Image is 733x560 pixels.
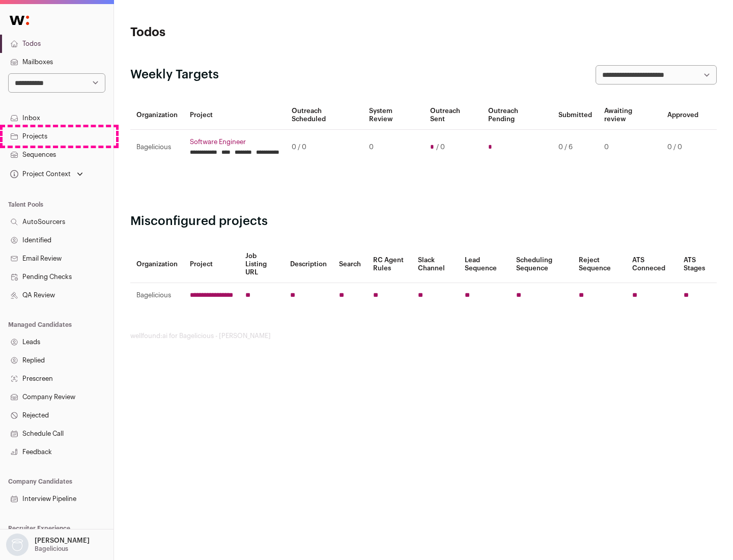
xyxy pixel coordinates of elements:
[510,246,573,283] th: Scheduling Sequence
[130,332,717,340] footer: wellfound:ai for Bagelicious - [PERSON_NAME]
[459,246,510,283] th: Lead Sequence
[363,101,424,130] th: System Review
[130,246,184,283] th: Organization
[424,101,483,130] th: Outreach Sent
[436,143,445,151] span: / 0
[184,246,239,283] th: Project
[412,246,459,283] th: Slack Channel
[4,10,35,31] img: Wellfound
[130,101,184,130] th: Organization
[626,246,677,283] th: ATS Conneced
[286,130,363,165] td: 0 / 0
[130,130,184,165] td: Bagelicious
[661,101,704,130] th: Approved
[35,545,68,553] p: Bagelicious
[573,246,627,283] th: Reject Sequence
[130,24,326,41] h1: Todos
[239,246,284,283] th: Job Listing URL
[598,130,661,165] td: 0
[286,101,363,130] th: Outreach Scheduled
[8,167,85,181] button: Open dropdown
[552,130,598,165] td: 0 / 6
[333,246,367,283] th: Search
[482,101,552,130] th: Outreach Pending
[35,537,90,545] p: [PERSON_NAME]
[678,246,717,283] th: ATS Stages
[4,534,92,556] button: Open dropdown
[130,67,219,83] h2: Weekly Targets
[367,246,411,283] th: RC Agent Rules
[284,246,333,283] th: Description
[598,101,661,130] th: Awaiting review
[363,130,424,165] td: 0
[6,534,29,556] img: nopic.png
[8,170,71,178] div: Project Context
[661,130,704,165] td: 0 / 0
[130,213,717,230] h2: Misconfigured projects
[130,283,184,308] td: Bagelicious
[184,101,286,130] th: Project
[552,101,598,130] th: Submitted
[190,138,279,146] a: Software Engineer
